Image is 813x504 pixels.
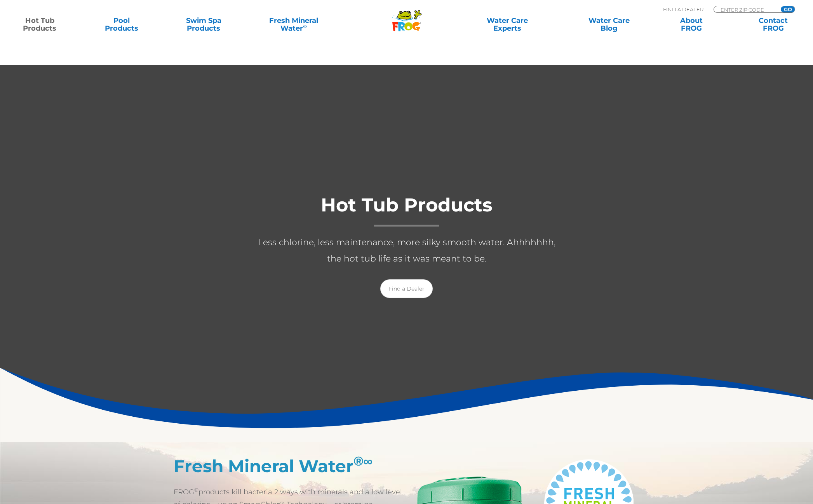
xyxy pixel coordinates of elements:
[456,17,559,32] a: Water CareExperts
[380,279,433,298] a: Find a Dealer
[8,17,71,32] a: Hot TubProducts
[663,6,703,13] p: Find A Dealer
[174,456,407,476] h2: Fresh Mineral Water
[353,453,373,469] sup: ®
[742,17,805,32] a: ContactFROG
[172,17,235,32] a: Swim SpaProducts
[251,234,562,267] p: Less chlorine, less maintenance, more silky smooth water. Ahhhhhhh, the hot tub life as it was me...
[303,23,307,29] sup: ∞
[194,487,198,493] sup: ®
[254,17,333,32] a: Fresh MineralWater∞
[364,453,373,469] em: ∞
[720,6,772,13] input: Zip Code Form
[577,17,641,32] a: Water CareBlog
[251,195,562,227] h1: Hot Tub Products
[781,6,795,12] input: GO
[660,17,723,32] a: AboutFROG
[90,17,153,32] a: PoolProducts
